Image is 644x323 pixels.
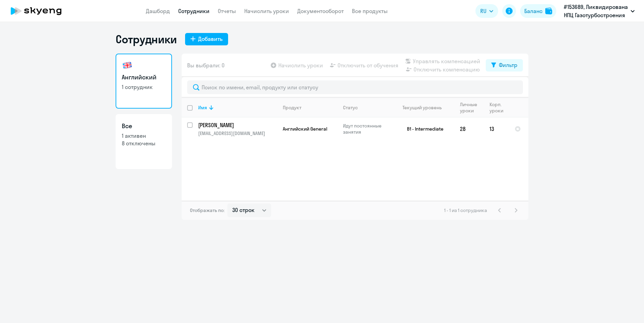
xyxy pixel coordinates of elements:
[116,32,177,46] h1: Сотрудники
[524,7,543,15] div: Баланс
[486,59,523,71] button: Фильтр
[520,4,556,18] button: Балансbalance
[402,104,442,111] div: Текущий уровень
[198,104,277,111] div: Имя
[122,73,166,82] h3: Английский
[122,122,166,131] h3: Все
[484,118,509,140] td: 13
[545,8,552,14] img: balance
[283,104,301,111] div: Продукт
[460,101,479,114] div: Личные уроки
[122,140,166,147] p: 8 отключены
[198,121,276,129] p: [PERSON_NAME]
[490,101,509,114] div: Корп. уроки
[122,60,133,71] img: english
[490,101,504,114] div: Корп. уроки
[444,207,487,213] span: 1 - 1 из 1 сотрудника
[283,126,327,132] span: Английский General
[480,7,486,15] span: RU
[297,8,344,14] a: Документооборот
[475,4,498,18] button: RU
[352,8,388,14] a: Все продукты
[396,104,454,111] div: Текущий уровень
[564,3,628,19] p: #153689, Ликвидирована НПЦ Газотурбостроения "Салют"
[178,8,210,14] a: Сотрудники
[198,35,223,43] div: Добавить
[185,33,228,45] button: Добавить
[460,101,484,114] div: Личные уроки
[283,104,337,111] div: Продукт
[343,123,390,135] p: Идут постоянные занятия
[343,104,358,111] div: Статус
[187,61,225,69] span: Вы выбрали: 0
[116,114,172,169] a: Все1 активен8 отключены
[122,132,166,140] p: 1 активен
[499,61,517,69] div: Фильтр
[190,207,225,213] span: Отображать по:
[146,8,170,14] a: Дашборд
[390,118,454,140] td: B1 - Intermediate
[244,8,289,14] a: Начислить уроки
[198,121,277,129] a: [PERSON_NAME]
[343,104,390,111] div: Статус
[560,3,638,19] button: #153689, Ликвидирована НПЦ Газотурбостроения "Салют"
[198,130,277,136] p: [EMAIL_ADDRESS][DOMAIN_NAME]
[454,118,484,140] td: 28
[218,8,236,14] a: Отчеты
[122,83,166,91] p: 1 сотрудник
[198,104,207,111] div: Имя
[116,54,172,109] a: Английский1 сотрудник
[187,80,523,94] input: Поиск по имени, email, продукту или статусу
